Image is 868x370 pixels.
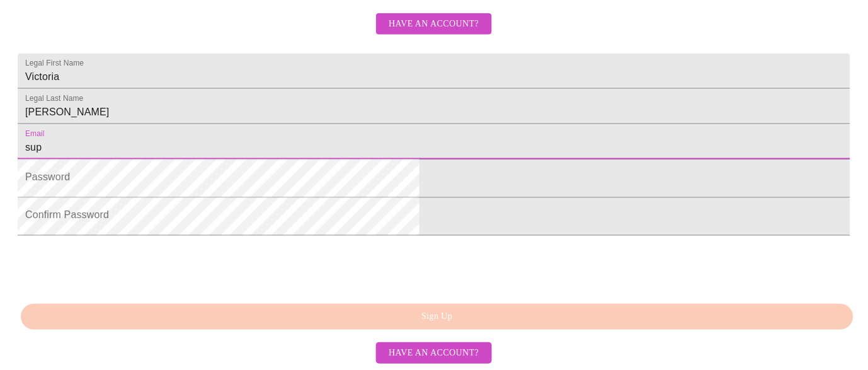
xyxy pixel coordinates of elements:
button: Have an account? [376,13,491,35]
iframe: reCAPTCHA [18,242,209,291]
span: Have an account? [389,16,479,32]
button: Have an account? [376,342,491,364]
a: Have an account? [373,347,494,357]
a: Have an account? [373,27,494,38]
span: Have an account? [389,345,479,361]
